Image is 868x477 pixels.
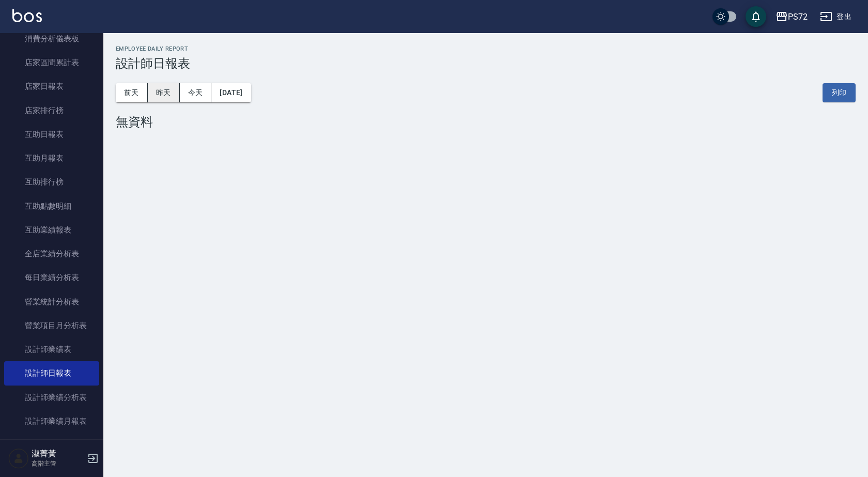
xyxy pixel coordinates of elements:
button: 今天 [180,83,212,102]
button: save [746,6,766,27]
a: 營業項目月分析表 [4,314,99,337]
a: 互助日報表 [4,122,99,146]
a: 消費分析儀表板 [4,27,99,51]
a: 設計師業績表 [4,337,99,361]
a: 每日業績分析表 [4,266,99,289]
img: Logo [12,9,42,22]
a: 設計師業績月報表 [4,409,99,433]
div: PS72 [788,10,808,23]
a: 互助點數明細 [4,194,99,218]
img: Person [8,448,29,469]
a: 互助月報表 [4,146,99,170]
button: PS72 [771,6,812,27]
h3: 設計師日報表 [116,56,856,71]
button: 登出 [816,7,856,26]
a: 營業統計分析表 [4,290,99,314]
a: 設計師業績分析表 [4,386,99,409]
a: 店家排行榜 [4,99,99,122]
a: 互助排行榜 [4,170,99,194]
h2: Employee Daily Report [116,45,856,52]
button: 前天 [116,83,148,102]
button: 昨天 [148,83,180,102]
p: 高階主管 [32,459,84,468]
a: 店家日報表 [4,74,99,98]
div: 無資料 [116,115,856,129]
button: [DATE] [211,83,251,102]
a: 店家區間累計表 [4,51,99,74]
a: 設計師日報表 [4,361,99,385]
a: 互助業績報表 [4,218,99,242]
a: 全店業績分析表 [4,242,99,266]
button: 列印 [823,83,856,102]
a: 設計師抽成報表 [4,433,99,457]
h5: 淑菁黃 [32,449,84,459]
